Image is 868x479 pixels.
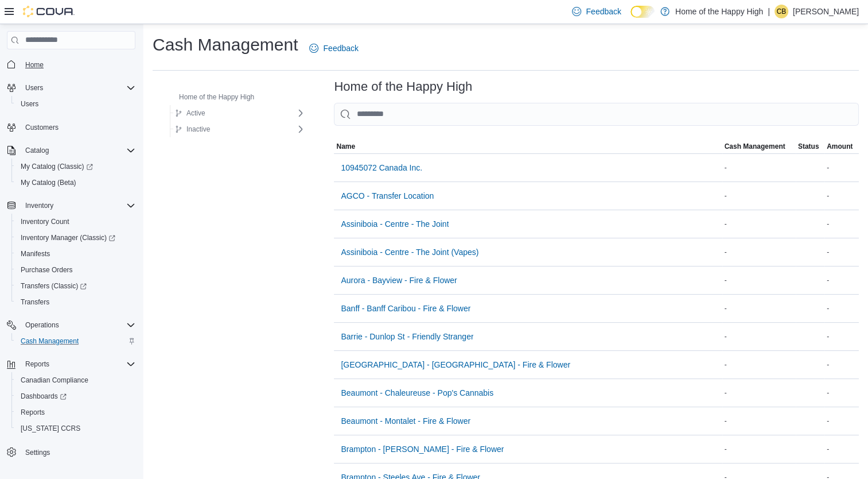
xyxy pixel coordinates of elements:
[21,81,135,95] span: Users
[16,97,43,111] a: Users
[16,231,120,245] a: Inventory Manager (Classic)
[722,245,796,259] div: -
[16,279,135,293] span: Transfers (Classic)
[824,386,859,400] div: -
[11,333,140,349] button: Cash Management
[21,298,49,307] span: Transfers
[16,389,71,403] a: Dashboards
[21,81,48,95] button: Users
[722,358,796,372] div: -
[341,331,473,342] span: Barrie - Dunlop St - Friendly Stranger
[336,438,508,461] button: Brampton - [PERSON_NAME] - Fire & Flower
[11,278,140,294] a: Transfers (Classic)
[16,215,74,229] a: Inventory Count
[722,386,796,400] div: -
[336,241,483,264] button: Assiniboia - Centre - The Joint (Vapes)
[722,140,796,153] button: Cash Management
[21,408,45,417] span: Reports
[341,359,570,370] span: [GEOGRAPHIC_DATA] - [GEOGRAPHIC_DATA] - Fire & Flower
[16,160,98,173] a: My Catalog (Classic)
[336,269,461,292] button: Aurora - Bayview - Fire & Flower
[341,190,434,202] span: AGCO - Transfer Location
[25,201,53,210] span: Inventory
[21,217,69,226] span: Inventory Count
[21,162,93,171] span: My Catalog (Classic)
[16,263,135,277] span: Purchase Orders
[2,356,140,372] button: Reports
[2,142,140,159] button: Catalog
[336,325,478,348] button: Barrie - Dunlop St - Friendly Stranger
[722,189,796,203] div: -
[2,198,140,214] button: Inventory
[16,422,85,435] a: [US_STATE] CCRS
[341,415,470,427] span: Beaumont - Montalet - Fire & Flower
[824,189,859,203] div: -
[341,218,449,230] span: Assiniboia - Centre - The Joint
[341,275,457,286] span: Aurora - Bayview - Fire & Flower
[21,446,55,459] a: Settings
[16,279,91,293] a: Transfers (Classic)
[11,214,140,230] button: Inventory Count
[25,60,44,69] span: Home
[16,97,135,111] span: Users
[11,404,140,420] button: Reports
[25,320,59,330] span: Operations
[824,161,859,175] div: -
[323,43,358,54] span: Feedback
[341,246,478,258] span: Assiniboia - Centre - The Joint (Vapes)
[334,140,722,153] button: Name
[21,120,135,134] span: Customers
[16,405,49,419] a: Reports
[153,33,298,56] h1: Cash Management
[2,56,140,73] button: Home
[16,405,135,419] span: Reports
[796,140,824,153] button: Status
[793,5,859,18] p: [PERSON_NAME]
[341,443,504,455] span: Brampton - [PERSON_NAME] - Fire & Flower
[11,294,140,310] button: Transfers
[21,144,135,157] span: Catalog
[16,160,135,173] span: My Catalog (Classic)
[23,6,75,17] img: Cova
[21,233,115,242] span: Inventory Manager (Classic)
[722,302,796,315] div: -
[824,330,859,343] div: -
[21,445,135,459] span: Settings
[21,318,64,332] button: Operations
[722,442,796,456] div: -
[334,103,859,126] input: This is a search bar. As you type, the results lower in the page will automatically filter.
[21,265,73,275] span: Purchase Orders
[722,273,796,287] div: -
[341,387,493,399] span: Beaumont - Chaleureuse - Pop's Cannabis
[16,247,55,261] a: Manifests
[768,5,770,18] p: |
[21,357,135,371] span: Reports
[16,295,54,309] a: Transfers
[21,392,67,401] span: Dashboards
[16,231,135,245] span: Inventory Manager (Classic)
[722,217,796,231] div: -
[7,52,135,478] nav: Complex example
[179,92,254,102] span: Home of the Happy High
[798,142,819,151] span: Status
[16,373,93,387] a: Canadian Compliance
[824,273,859,287] div: -
[21,424,80,433] span: [US_STATE] CCRS
[21,121,63,134] a: Customers
[2,80,140,96] button: Users
[11,175,140,191] button: My Catalog (Beta)
[334,80,472,94] h3: Home of the Happy High
[341,303,470,314] span: Banff - Banff Caribou - Fire & Flower
[827,142,853,151] span: Amount
[11,420,140,436] button: [US_STATE] CCRS
[21,249,50,258] span: Manifests
[824,414,859,428] div: -
[16,247,135,261] span: Manifests
[21,337,79,346] span: Cash Management
[586,6,621,17] span: Feedback
[824,245,859,259] div: -
[21,58,48,72] a: Home
[170,122,215,136] button: Inactive
[336,297,475,320] button: Banff - Banff Caribou - Fire & Flower
[16,422,135,435] span: Washington CCRS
